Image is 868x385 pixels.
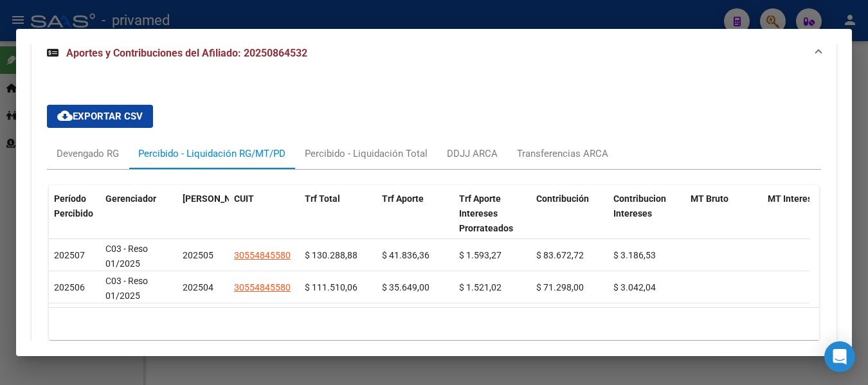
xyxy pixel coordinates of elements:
[100,185,177,242] datatable-header-cell: Gerenciador
[105,244,148,269] span: C03 - Reso 01/2025
[47,105,153,128] button: Exportar CSV
[234,250,291,260] span: 30554845580
[305,193,340,204] span: Trf Total
[49,185,100,242] datatable-header-cell: Período Percibido
[768,193,822,204] span: MT Intereses
[824,341,855,372] div: Open Intercom Messenger
[531,185,608,242] datatable-header-cell: Contribución
[763,185,840,242] datatable-header-cell: MT Intereses
[536,193,589,204] span: Contribución
[536,282,584,292] span: $ 71.298,00
[454,185,531,242] datatable-header-cell: Trf Aporte Intereses Prorrateados
[105,276,148,301] span: C03 - Reso 01/2025
[459,250,502,260] span: $ 1.593,27
[66,47,307,59] span: Aportes y Contribuciones del Afiliado: 20250864532
[54,193,93,219] span: Período Percibido
[138,147,285,161] div: Percibido - Liquidación RG/MT/PD
[177,185,229,242] datatable-header-cell: Período Devengado
[57,108,73,123] mat-icon: cloud_download
[377,185,454,242] datatable-header-cell: Trf Aporte
[305,147,428,161] div: Percibido - Liquidación Total
[183,193,252,204] span: [PERSON_NAME]
[105,193,156,204] span: Gerenciador
[613,193,666,219] span: Contribucion Intereses
[32,74,836,371] div: Aportes y Contribuciones del Afiliado: 20250864532
[305,282,357,292] span: $ 111.510,06
[32,33,836,74] mat-expansion-panel-header: Aportes y Contribuciones del Afiliado: 20250864532
[57,147,119,161] div: Devengado RG
[234,193,254,204] span: CUIT
[229,185,300,242] datatable-header-cell: CUIT
[691,193,728,204] span: MT Bruto
[459,282,502,292] span: $ 1.521,02
[382,282,429,292] span: $ 35.649,00
[382,193,424,204] span: Trf Aporte
[447,147,498,161] div: DDJJ ARCA
[536,250,584,260] span: $ 83.672,72
[608,185,685,242] datatable-header-cell: Contribucion Intereses
[613,250,656,260] span: $ 3.186,53
[459,193,513,233] span: Trf Aporte Intereses Prorrateados
[517,147,608,161] div: Transferencias ARCA
[234,282,291,292] span: 30554845580
[685,185,763,242] datatable-header-cell: MT Bruto
[57,111,143,122] span: Exportar CSV
[183,250,213,260] span: 202505
[305,250,357,260] span: $ 130.288,88
[613,282,656,292] span: $ 3.042,04
[382,250,429,260] span: $ 41.836,36
[300,185,377,242] datatable-header-cell: Trf Total
[54,250,85,260] span: 202507
[54,282,85,292] span: 202506
[183,282,213,292] span: 202504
